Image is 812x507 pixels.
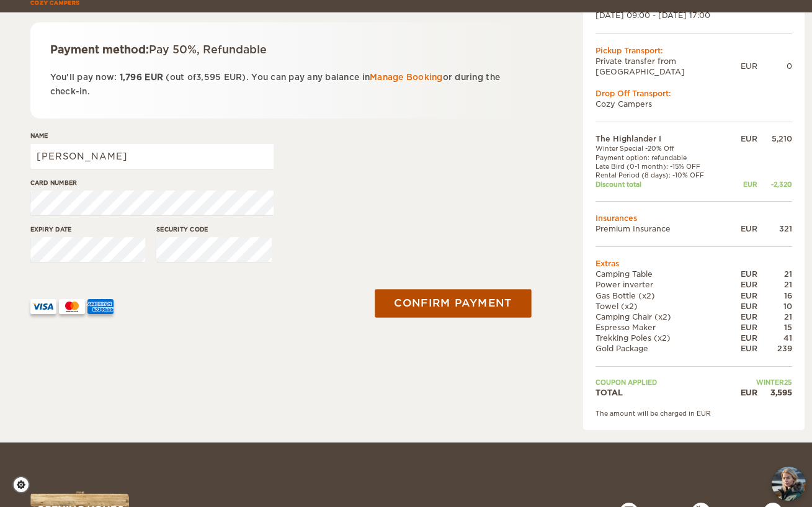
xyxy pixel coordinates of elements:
[30,178,274,187] label: Card number
[596,333,729,343] td: Trekking Poles (x2)
[596,171,729,179] td: Rental Period (8 days): -10% OFF
[30,225,146,234] label: Expiry date
[12,476,38,493] a: Cookie settings
[729,333,757,343] div: EUR
[757,343,792,354] div: 239
[729,322,757,333] div: EUR
[596,290,729,301] td: Gas Bottle (x2)
[87,299,114,314] img: AMEX
[596,378,729,387] td: Coupon applied
[729,180,757,189] div: EUR
[596,162,729,171] td: Late Bird (0-1 month): -15% OFF
[156,225,272,234] label: Security code
[596,387,729,398] td: TOTAL
[596,99,792,109] td: Cozy Campers
[757,133,792,144] div: 5,210
[59,299,85,314] img: mastercard
[596,180,729,189] td: Discount total
[757,312,792,322] div: 21
[729,290,757,301] div: EUR
[120,73,142,82] span: 1,796
[196,73,221,82] span: 3,595
[757,322,792,333] div: 15
[596,213,792,223] td: Insurances
[757,269,792,279] div: 21
[596,10,792,20] div: [DATE] 09:00 - [DATE] 17:00
[375,290,532,318] button: Confirm payment
[596,45,792,56] div: Pickup Transport:
[729,387,757,398] div: EUR
[729,269,757,279] div: EUR
[596,144,729,153] td: Winter Special -20% Off
[729,378,792,387] td: WINTER25
[30,131,274,140] label: Name
[757,290,792,301] div: 16
[596,343,729,354] td: Gold Package
[757,301,792,312] div: 10
[772,467,806,501] img: Freyja at Cozy Campers
[596,269,729,279] td: Camping Table
[729,223,757,234] div: EUR
[757,180,792,189] div: -2,320
[729,343,757,354] div: EUR
[729,133,757,144] div: EUR
[145,73,163,82] span: EUR
[596,279,729,290] td: Power inverter
[596,56,741,77] td: Private transfer from [GEOGRAPHIC_DATA]
[50,42,510,57] div: Payment method:
[757,223,792,234] div: 321
[596,88,792,99] div: Drop Off Transport:
[370,73,443,82] a: Manage Booking
[596,301,729,312] td: Towel (x2)
[50,70,510,99] p: You'll pay now: (out of ). You can pay any balance in or during the check-in.
[757,333,792,343] div: 41
[757,387,792,398] div: 3,595
[596,223,729,234] td: Premium Insurance
[596,409,792,418] div: The amount will be charged in EUR
[596,258,792,269] td: Extras
[224,73,243,82] span: EUR
[757,61,792,71] div: 0
[149,43,267,56] span: Pay 50%, Refundable
[596,153,729,162] td: Payment option: refundable
[757,279,792,290] div: 21
[596,312,729,322] td: Camping Chair (x2)
[30,299,56,314] img: VISA
[596,322,729,333] td: Espresso Maker
[729,301,757,312] div: EUR
[596,133,729,144] td: The Highlander I
[772,467,806,501] button: chat-button
[729,312,757,322] div: EUR
[729,279,757,290] div: EUR
[741,61,757,71] div: EUR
